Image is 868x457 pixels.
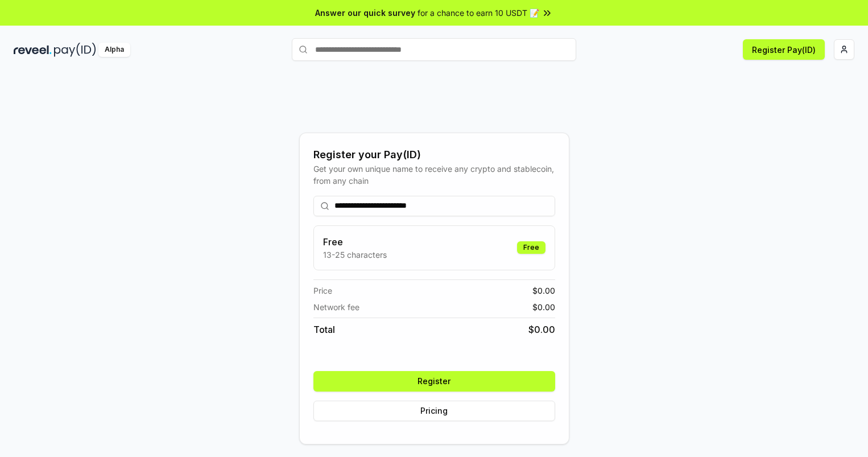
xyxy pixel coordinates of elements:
[323,249,387,261] p: 13-25 characters
[315,7,415,19] span: Answer our quick survey
[54,43,96,57] img: pay_id
[418,7,539,19] span: for a chance to earn 10 USDT 📝
[313,147,555,163] div: Register your Pay(ID)
[323,235,387,249] h3: Free
[313,285,332,297] span: Price
[532,301,555,313] span: $ 0.00
[743,39,825,60] button: Register Pay(ID)
[313,163,555,187] div: Get your own unique name to receive any crypto and stablecoin, from any chain
[313,401,555,421] button: Pricing
[313,371,555,392] button: Register
[313,323,335,336] span: Total
[528,323,555,336] span: $ 0.00
[517,241,545,254] div: Free
[532,285,555,297] span: $ 0.00
[98,43,130,57] div: Alpha
[14,43,52,57] img: reveel_dark
[313,301,359,313] span: Network fee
